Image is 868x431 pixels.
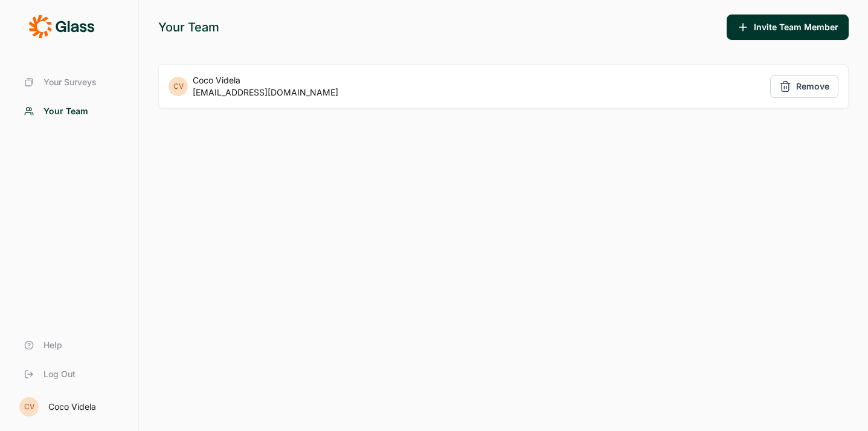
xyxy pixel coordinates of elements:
div: Coco Videla [193,74,338,86]
span: Log Out [43,368,76,380]
div: CV [19,397,39,416]
button: Remove [770,75,838,98]
span: Your Surveys [43,76,97,88]
button: Invite Team Member [727,15,849,40]
div: [EMAIL_ADDRESS][DOMAIN_NAME] [193,86,338,99]
div: Coco Videla [48,403,96,411]
div: CV [169,77,188,96]
span: Your Team [43,105,88,117]
span: Help [43,339,62,351]
span: Your Team [158,19,219,36]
